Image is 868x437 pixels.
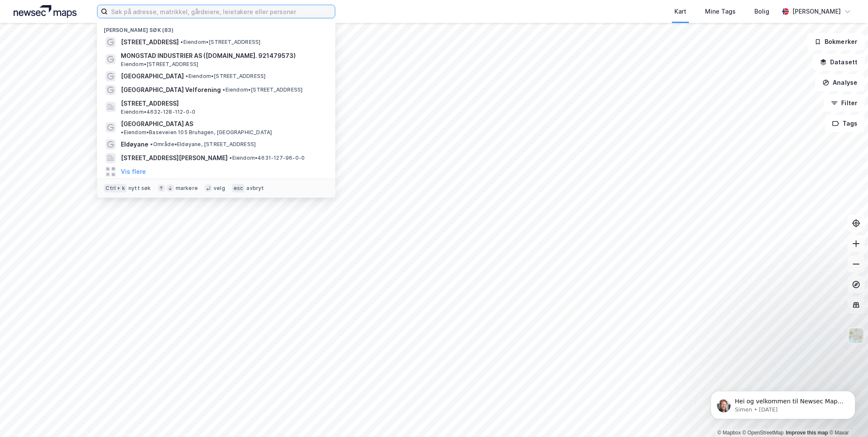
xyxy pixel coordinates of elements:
button: Datasett [813,54,865,71]
span: • [150,141,153,147]
div: Ctrl + k [104,184,127,193]
button: Tags [825,115,865,132]
span: [STREET_ADDRESS][PERSON_NAME] [121,153,228,163]
iframe: Intercom notifications message [698,373,868,433]
span: Eiendom • 4632-128-112-0-0 [121,109,195,115]
div: Mine Tags [705,6,736,17]
span: Eldøyane [121,139,148,149]
a: Mapbox [717,430,741,436]
div: markere [176,185,198,192]
div: velg [214,185,225,192]
span: • [121,129,123,135]
span: • [223,86,225,93]
span: • [186,73,188,79]
a: OpenStreetMap [742,430,784,436]
div: Kart [674,6,686,17]
button: Vis flere [121,167,146,177]
span: Eiendom • [STREET_ADDRESS] [186,73,266,80]
span: [GEOGRAPHIC_DATA] Velforening [121,85,221,95]
div: [PERSON_NAME] søk (83) [97,20,335,35]
img: logo.a4113a55bc3d86da70a041830d287a7e.svg [14,5,77,18]
span: • [180,39,183,45]
div: Bolig [754,6,769,17]
div: nytt søk [128,185,151,192]
span: Eiendom • Baseveien 105 Bruhagen, [GEOGRAPHIC_DATA] [121,129,272,136]
input: Søk på adresse, matrikkel, gårdeiere, leietakere eller personer [108,5,335,18]
span: [GEOGRAPHIC_DATA] [121,71,184,81]
button: Analyse [815,74,865,91]
button: Bokmerker [807,33,865,50]
img: Z [848,328,864,344]
span: Eiendom • [STREET_ADDRESS] [223,86,303,93]
span: Eiendom • [STREET_ADDRESS] [121,61,198,68]
span: Område • Eldøyane, [STREET_ADDRESS] [150,141,256,148]
span: [STREET_ADDRESS] [121,98,325,109]
span: Eiendom • [STREET_ADDRESS] [180,39,260,46]
a: Improve this map [786,430,828,436]
span: MONGSTAD INDUSTRIER AS ([DOMAIN_NAME]. 921479573) [121,51,325,61]
span: [GEOGRAPHIC_DATA] AS [121,119,193,129]
span: [STREET_ADDRESS] [121,37,179,47]
div: [PERSON_NAME] [792,6,841,17]
div: esc [232,184,245,193]
span: Eiendom • 4631-127-96-0-0 [229,155,305,161]
button: Filter [824,95,865,112]
span: • [229,155,232,161]
div: avbryt [246,185,264,192]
